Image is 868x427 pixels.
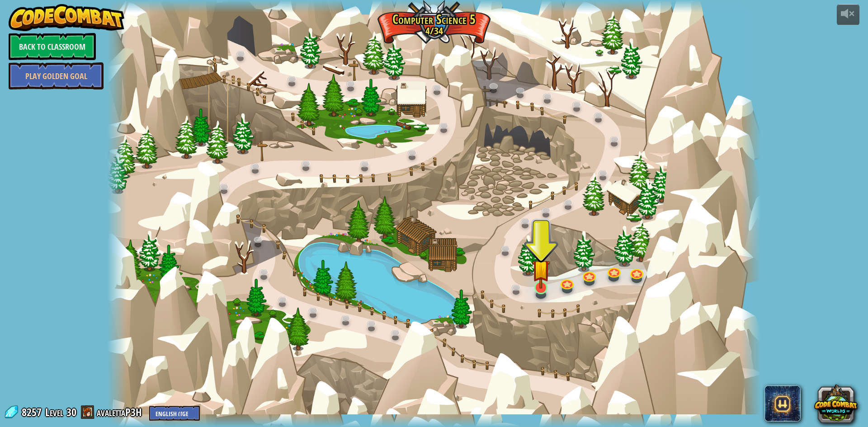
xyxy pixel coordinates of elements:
a: Back to Classroom [9,33,96,60]
img: CodeCombat - Learn how to code by playing a game [9,4,124,31]
a: avalettaP3H [97,405,145,419]
a: Play Golden Goal [9,62,104,89]
span: 8257 [22,405,44,419]
button: Adjust volume [837,4,859,25]
span: Level [45,405,63,420]
img: level-banner-started.png [532,249,550,289]
span: 30 [66,405,76,419]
